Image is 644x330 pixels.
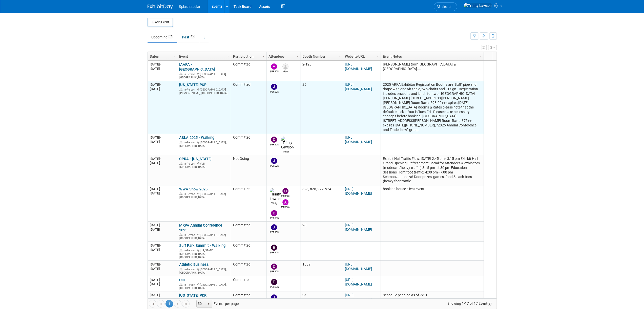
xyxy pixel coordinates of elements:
div: [DATE] [150,262,175,267]
div: [DATE] [150,82,175,87]
a: [URL][DOMAIN_NAME] [345,82,372,91]
img: Jimmy Nigh [271,294,277,300]
div: Enrico Rossi [270,251,279,254]
img: Trinity Lawson [270,188,282,201]
div: [GEOGRAPHIC_DATA], [GEOGRAPHIC_DATA] [179,233,228,240]
span: Go to the previous page [159,302,163,306]
a: Column Settings [375,52,381,60]
div: [DATE] [150,135,175,140]
span: In-Person [184,192,197,196]
img: In-Person Event [179,249,182,251]
a: MRPA Annual Conference 2025 [179,223,222,232]
span: select [206,302,211,306]
span: Go to the next page [176,302,180,306]
a: CPRA - [US_STATE] [179,157,212,161]
a: Dates [150,52,174,61]
div: Trinity Lawson [281,150,290,153]
span: - [160,187,161,191]
div: Enrico Rossi [270,285,279,289]
div: [GEOGRAPHIC_DATA], [GEOGRAPHIC_DATA] [179,72,228,79]
div: Jimmy Nigh [270,164,279,168]
td: Committed [231,276,266,292]
img: Brian Faulkner [271,210,277,216]
span: Column Settings [226,54,230,58]
span: Column Settings [376,54,380,58]
div: [DATE] [150,227,175,232]
img: In-Person Event [179,268,182,270]
a: Go to the previous page [157,300,164,307]
img: Trinity Lawson [281,137,294,150]
td: 2-123 [300,61,343,81]
span: 1 [165,300,173,307]
img: Alex Weidman [271,63,277,70]
span: Column Settings [172,54,176,58]
a: [US_STATE] P&R [179,293,206,298]
td: Committed [231,134,266,155]
img: ExhibitDay [148,4,173,9]
span: - [160,83,161,86]
img: In-Person Event [179,141,182,143]
img: Drew Ford [271,137,277,143]
a: Participation [233,52,263,61]
a: Past73 [178,32,199,42]
span: Column Settings [479,54,483,58]
a: [URL][DOMAIN_NAME] [345,223,372,232]
a: Column Settings [337,52,343,60]
td: 2025 ARPA Exhibitor Registration Booths are 8'x8' pipe and drape with one 6ft table, two chairs a... [381,81,484,134]
span: In-Person [184,162,197,165]
td: 1839 [300,261,343,276]
div: [DATE] [150,297,175,302]
img: Alex Weidman [282,199,288,205]
div: Vail, [GEOGRAPHIC_DATA] [179,161,228,169]
td: Committed [231,185,266,222]
span: In-Person [184,88,197,91]
div: Drew Ford [281,194,290,198]
span: Go to the first page [151,302,155,306]
div: [GEOGRAPHIC_DATA], [GEOGRAPHIC_DATA] [179,282,228,290]
div: Drew Ford [270,270,279,273]
a: Column Settings [171,52,177,60]
img: Jimmy Nigh [271,158,277,164]
a: Upcoming17 [148,32,177,42]
div: [DATE] [150,191,175,195]
img: Drew Ford [282,188,288,194]
a: IAAPA - [GEOGRAPHIC_DATA] [179,62,215,72]
img: In-Person Event [179,283,182,286]
a: Column Settings [478,52,484,60]
span: - [160,278,161,282]
a: Athletic Business [179,262,209,267]
span: - [160,62,161,66]
span: Search [441,5,452,9]
a: Attendees [268,52,297,61]
img: In-Person Event [179,233,182,236]
img: In-Person Event [179,192,182,195]
span: 50 [197,300,205,307]
span: - [160,223,161,227]
div: [DATE] [150,67,175,71]
div: Brian Faulkner [270,216,279,220]
div: [DATE] [150,140,175,144]
span: Events per page [190,300,244,307]
img: Drew Ford [271,263,277,270]
td: Exhibit Hall Traffic Flow: [DATE] 2:45 pm - 3:15 pm Exhibit Hall Grand Opening! Refreshment Socia... [381,155,484,185]
a: Column Settings [225,52,231,60]
td: Committed [231,81,266,134]
td: 823, 825, 922, 924 [300,185,343,222]
div: [DATE] [150,293,175,297]
span: In-Person [184,268,197,271]
div: Alex Weidman [281,205,290,209]
div: [DATE] [150,267,175,271]
a: [URL][DOMAIN_NAME] [345,187,372,195]
div: [US_STATE][GEOGRAPHIC_DATA], [GEOGRAPHIC_DATA] [179,248,228,259]
div: [GEOGRAPHIC_DATA], [GEOGRAPHIC_DATA] [179,267,228,275]
a: [URL][DOMAIN_NAME] [345,262,372,271]
div: [DATE] [150,157,175,161]
div: [DATE] [150,282,175,286]
img: Jimmy Nigh [271,224,277,230]
a: [URL][DOMAIN_NAME] [345,62,372,71]
td: Committed [231,222,266,242]
span: - [160,262,161,266]
button: Add Event [148,18,173,27]
div: Muncie, [GEOGRAPHIC_DATA] [179,298,228,305]
a: Go to the first page [149,300,156,307]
